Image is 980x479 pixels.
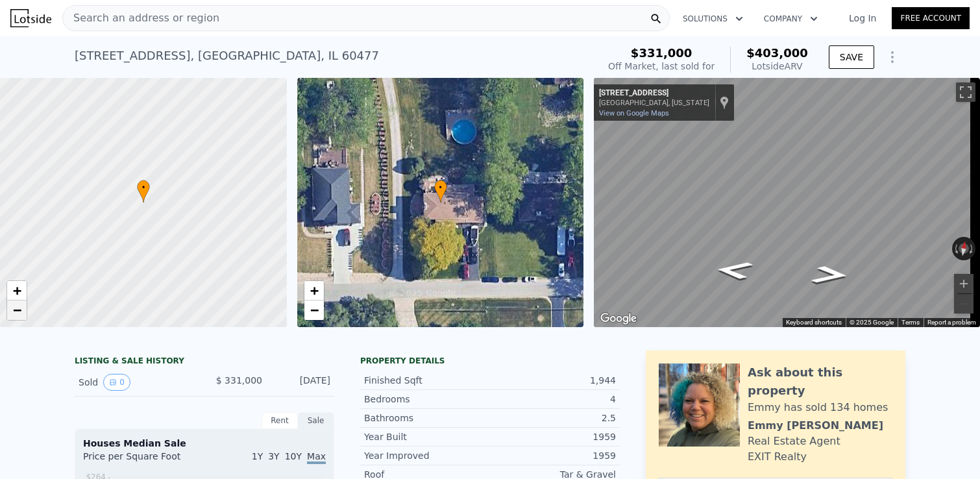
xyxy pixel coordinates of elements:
[304,301,324,320] a: Zoom out
[103,374,130,391] button: View historical data
[748,418,883,434] div: Emmy [PERSON_NAME]
[216,375,262,386] span: $ 331,000
[594,78,980,327] div: Map
[63,10,219,26] span: Search an address or region
[720,95,729,110] a: Show location on map
[7,281,27,301] a: Zoom in
[796,262,865,289] path: Go East, 166th St
[969,237,976,260] button: Rotate clockwise
[285,451,302,461] span: 10Y
[829,45,874,69] button: SAVE
[748,363,892,400] div: Ask about this property
[850,319,894,326] span: © 2025 Google
[786,318,842,327] button: Keyboard shortcuts
[307,451,326,464] span: Max
[597,310,640,327] img: Google
[753,7,828,31] button: Company
[927,319,976,326] a: Report a problem
[954,294,974,313] button: Zoom out
[490,430,616,443] div: 1959
[364,449,490,462] div: Year Improved
[746,60,808,73] div: Lotside ARV
[75,47,379,65] div: [STREET_ADDRESS] , [GEOGRAPHIC_DATA] , IL 60477
[597,310,640,327] a: Open this area in Google Maps (opens a new window)
[599,109,669,117] a: View on Google Maps
[13,282,21,299] span: +
[79,374,194,391] div: Sold
[748,434,840,449] div: Real Estate Agent
[833,12,892,25] a: Log In
[13,302,21,318] span: −
[268,451,279,461] span: 3Y
[310,282,318,299] span: +
[262,412,298,429] div: Rent
[594,78,980,327] div: Street View
[364,430,490,443] div: Year Built
[699,256,768,284] path: Go West, 166th St
[7,301,27,320] a: Zoom out
[83,437,326,450] div: Houses Median Sale
[75,356,334,369] div: LISTING & SALE HISTORY
[746,46,808,60] span: $403,000
[298,412,334,429] div: Sale
[137,182,150,193] span: •
[10,9,51,27] img: Lotside
[304,281,324,301] a: Zoom in
[360,356,620,366] div: Property details
[879,44,905,70] button: Show Options
[748,400,888,415] div: Emmy has sold 134 homes
[901,319,920,326] a: Terms (opens in new tab)
[956,82,975,102] button: Toggle fullscreen view
[83,450,204,471] div: Price per Square Foot
[310,302,318,318] span: −
[364,393,490,406] div: Bedrooms
[137,180,150,203] div: •
[490,449,616,462] div: 1959
[490,374,616,387] div: 1,944
[364,411,490,424] div: Bathrooms
[252,451,263,461] span: 1Y
[748,449,807,465] div: EXIT Realty
[434,180,447,203] div: •
[490,393,616,406] div: 4
[952,237,959,260] button: Rotate counterclockwise
[599,88,709,99] div: [STREET_ADDRESS]
[957,236,971,261] button: Reset the view
[273,374,330,391] div: [DATE]
[434,182,447,193] span: •
[672,7,753,31] button: Solutions
[954,274,974,293] button: Zoom in
[892,7,970,29] a: Free Account
[631,46,692,60] span: $331,000
[608,60,715,73] div: Off Market, last sold for
[599,99,709,107] div: [GEOGRAPHIC_DATA], [US_STATE]
[364,374,490,387] div: Finished Sqft
[490,411,616,424] div: 2.5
